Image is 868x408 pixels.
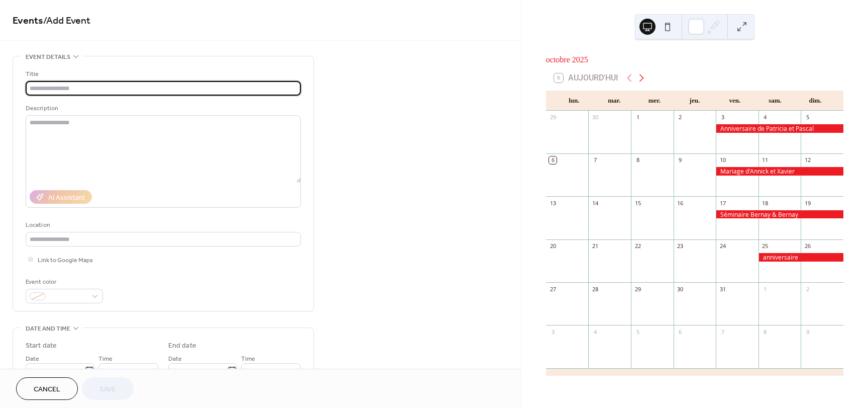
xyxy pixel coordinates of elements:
[549,114,557,121] div: 29
[634,199,641,207] div: 15
[804,285,811,293] div: 2
[546,54,843,66] div: octobre 2025
[634,285,641,293] div: 29
[804,242,811,250] div: 26
[168,354,182,364] span: Date
[716,124,843,133] div: Anniversaire de Patricia et Pascal
[715,91,755,111] div: ven.
[98,354,113,364] span: Time
[755,91,795,111] div: sam.
[549,242,557,250] div: 20
[762,199,769,207] div: 18
[26,52,70,62] span: Event details
[549,328,557,336] div: 3
[549,285,557,293] div: 27
[241,354,255,364] span: Time
[716,210,843,219] div: Séminaire Bernay & Bernay
[26,103,299,114] div: Description
[26,277,101,287] div: Event color
[634,91,675,111] div: mer.
[677,114,684,121] div: 2
[804,114,811,121] div: 5
[591,328,599,336] div: 4
[591,199,599,207] div: 14
[762,328,769,336] div: 8
[26,323,70,334] span: Date and time
[168,341,196,351] div: End date
[549,199,557,207] div: 13
[677,328,684,336] div: 6
[591,242,599,250] div: 21
[26,341,57,351] div: Start date
[719,114,726,121] div: 3
[719,328,726,336] div: 7
[677,199,684,207] div: 16
[38,255,93,266] span: Link to Google Maps
[762,156,769,164] div: 11
[719,156,726,164] div: 10
[762,242,769,250] div: 25
[13,11,43,31] a: Events
[719,285,726,293] div: 31
[758,253,843,262] div: anniversaire
[634,242,641,250] div: 22
[591,156,599,164] div: 7
[634,114,641,121] div: 1
[804,328,811,336] div: 9
[795,91,835,111] div: dim.
[554,91,594,111] div: lun.
[634,328,641,336] div: 5
[719,199,726,207] div: 17
[591,114,599,121] div: 30
[762,285,769,293] div: 1
[594,91,634,111] div: mar.
[26,220,299,230] div: Location
[762,114,769,121] div: 4
[549,156,557,164] div: 6
[43,11,90,31] span: / Add Event
[677,156,684,164] div: 9
[716,167,843,176] div: Mariage d'Annick et Xavier
[677,242,684,250] div: 23
[634,156,641,164] div: 8
[804,156,811,164] div: 12
[26,354,39,364] span: Date
[804,199,811,207] div: 19
[719,242,726,250] div: 24
[677,285,684,293] div: 30
[34,384,60,395] span: Cancel
[16,377,78,400] button: Cancel
[675,91,715,111] div: jeu.
[591,285,599,293] div: 28
[26,69,299,79] div: Title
